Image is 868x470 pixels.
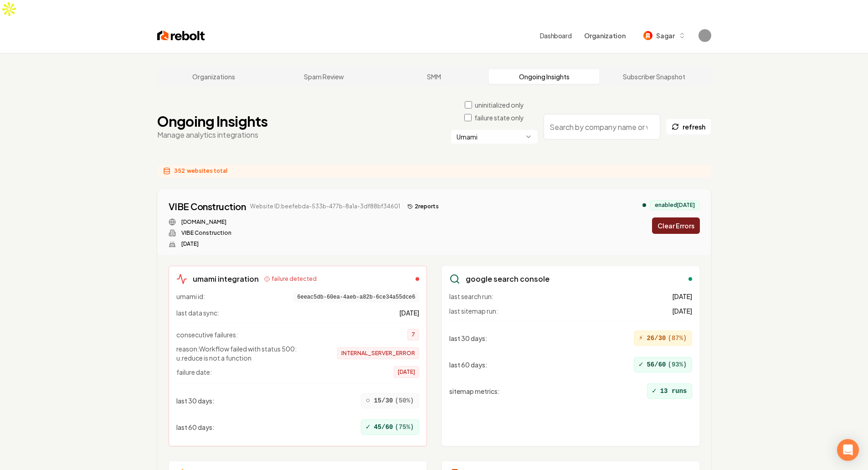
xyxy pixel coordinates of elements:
[176,423,215,432] span: last 60 days :
[639,359,643,370] span: ✓
[416,277,419,281] div: failed
[361,393,419,408] div: 15/30
[656,31,674,41] span: Sagar
[187,167,227,175] span: websites total
[176,330,238,339] span: consecutive failures:
[449,360,488,369] span: last 60 days :
[174,167,185,175] span: 352
[394,366,419,378] span: [DATE]
[634,357,692,372] div: 56/60
[666,119,711,135] button: refresh
[169,218,443,226] div: Website
[379,69,489,84] a: SMM
[837,439,859,461] div: Open Intercom Messenger
[672,306,692,315] span: [DATE]
[193,274,259,284] h3: umami integration
[157,29,205,42] img: Rebolt Logo
[579,27,631,44] button: Organization
[544,114,660,139] input: Search by company name or website ID
[293,292,419,303] span: 6eeac5db-60ea-4aeb-a82b-6ce34a55dce6
[672,292,692,301] span: [DATE]
[642,203,646,207] div: analytics enabled
[337,347,419,359] span: INTERNAL_SERVER_ERROR
[474,113,524,122] label: failure state only
[475,100,524,109] label: uninitialized only
[449,334,488,343] span: last 30 days :
[540,31,572,40] a: Dashboard
[176,292,205,303] span: umami id:
[399,308,419,317] span: [DATE]
[157,129,268,140] p: Manage analytics integrations
[176,344,322,362] span: reason: Workflow failed with status 500: u.reduce is not a function
[181,218,226,226] a: [DOMAIN_NAME]
[407,329,419,341] span: 7
[404,201,442,212] button: 2reports
[699,29,711,42] img: Sagar Soni
[599,69,709,84] a: Subscriber Snapshot
[176,396,215,405] span: last 30 days :
[652,217,700,234] button: Clear Errors
[647,383,692,399] div: 13 runs
[449,306,498,315] span: last sitemap run:
[634,331,692,346] div: 26/30
[361,419,419,435] div: 45/60
[668,360,687,369] span: ( 93 %)
[668,334,687,343] span: ( 87 %)
[449,292,493,301] span: last search run:
[272,275,317,283] span: failure detected
[250,203,400,210] span: Website ID: beefebda-533b-477b-8a1a-3df88bf34601
[366,422,370,433] span: ✓
[269,69,379,84] a: Spam Review
[449,387,500,396] span: sitemap metrics :
[176,308,219,317] span: last data sync:
[643,31,652,40] img: Sagar
[650,200,700,210] div: enabled [DATE]
[652,386,657,397] span: ✓
[169,200,246,213] a: VIBE Construction
[699,29,711,42] button: Open user button
[176,367,212,377] span: failure date:
[688,277,692,281] div: enabled
[489,69,599,84] a: Ongoing Insights
[159,69,269,84] a: Organizations
[366,395,370,406] span: ○
[466,274,550,284] h3: google search console
[639,333,643,344] span: ⚡
[395,423,414,432] span: ( 75 %)
[395,396,414,405] span: ( 50 %)
[157,113,268,129] h1: Ongoing Insights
